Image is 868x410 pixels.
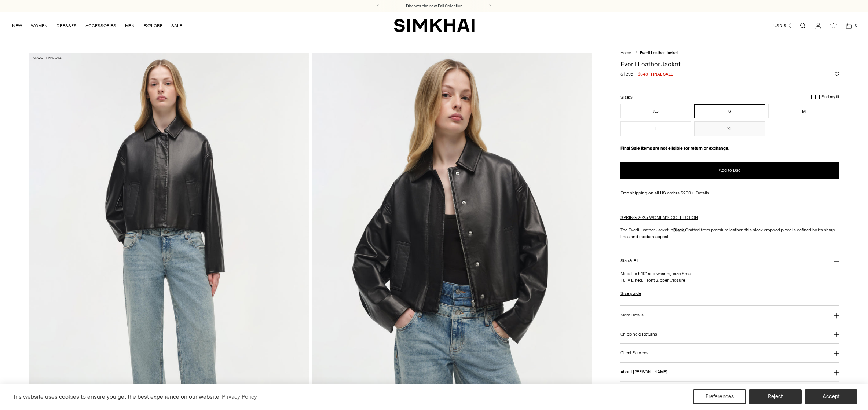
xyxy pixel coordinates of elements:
[620,71,633,77] s: $1,295
[630,95,633,100] span: S
[620,306,839,325] button: More Details
[620,94,633,101] label: Size:
[805,389,857,404] button: Accept
[620,104,692,118] button: XS
[171,18,182,34] a: SALE
[719,167,741,173] span: Add to Bag
[620,351,648,355] h3: Client Services
[394,18,475,33] a: SIMKHAI
[620,344,839,362] button: Client Services
[620,290,641,297] a: Size guide
[826,18,841,33] a: Wishlist
[853,22,859,29] span: 0
[620,61,839,67] h1: Everli Leather Jacket
[835,72,839,76] button: Add to Wishlist
[749,389,802,404] button: Reject
[143,18,162,34] a: EXPLORE
[635,50,637,56] div: /
[620,259,638,263] h3: Size & Fit
[620,162,839,179] button: Add to Bag
[768,104,839,118] button: M
[693,389,746,404] button: Preferences
[620,50,839,56] nav: breadcrumbs
[620,121,692,136] button: L
[11,393,221,400] span: This website uses cookies to ensure you get the best experience on our website.
[620,215,698,220] a: SPRING 2025 WOMEN'S COLLECTION
[620,270,839,283] p: Model is 5'10" and wearing size Small Fully Lined, Front Zipper Closure
[640,51,678,55] span: Everli Leather Jacket
[620,252,839,271] button: Size & Fit
[56,18,77,34] a: DRESSES
[406,3,462,9] a: Discover the new Fall Collection
[620,51,631,55] a: Home
[620,370,667,374] h3: About [PERSON_NAME]
[620,227,839,240] p: The Everli Leather Jacket in Crafted from premium leather, this sleek cropped piece is defined by...
[694,104,765,118] button: S
[125,18,135,34] a: MEN
[620,146,729,151] strong: Final Sale items are not eligible for return or exchange.
[620,190,839,196] div: Free shipping on all US orders $200+
[12,18,22,34] a: NEW
[638,71,648,77] span: $648
[620,313,644,318] h3: More Details
[620,325,839,344] button: Shipping & Returns
[31,18,48,34] a: WOMEN
[696,190,709,196] a: Details
[842,18,856,33] a: Open cart modal
[795,18,810,33] a: Open search modal
[811,18,825,33] a: Go to the account page
[694,121,765,136] button: XL
[221,391,258,402] a: Privacy Policy (opens in a new tab)
[620,363,839,381] button: About [PERSON_NAME]
[620,332,657,337] h3: Shipping & Returns
[673,227,685,233] strong: Black.
[773,18,793,34] button: USD $
[85,18,116,34] a: ACCESSORIES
